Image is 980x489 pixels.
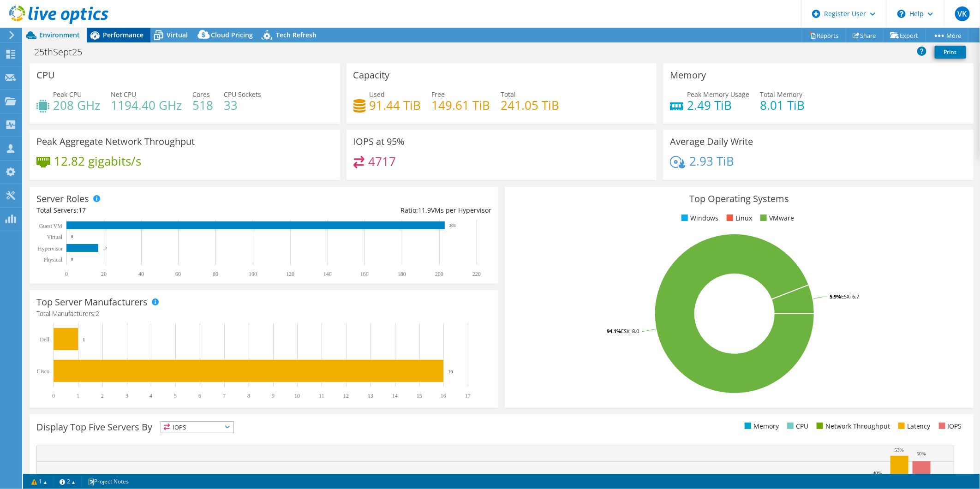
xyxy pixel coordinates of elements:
h3: Server Roles [36,194,89,204]
span: Cloud Pricing [211,30,253,39]
span: Peak Memory Usage [687,90,749,99]
text: Virtual [47,234,63,240]
span: IOPS [161,422,233,433]
li: Windows [679,213,718,223]
h3: Average Daily Write [670,137,753,147]
span: Performance [103,30,143,39]
text: 17 [465,393,471,399]
tspan: 5.9% [830,293,841,300]
text: 0 [65,271,68,277]
text: 16 [441,393,446,399]
h3: Top Operating Systems [512,194,967,204]
tspan: ESXi 6.7 [841,293,859,300]
h4: 2.49 TiB [687,100,749,110]
text: 13 [368,393,373,399]
h4: 2.93 TiB [689,156,734,166]
li: Network Throughput [814,421,890,431]
li: Memory [742,421,779,431]
span: Net CPU [111,90,136,99]
h4: 208 GHz [53,100,100,110]
h3: CPU [36,70,55,80]
span: Free [432,90,445,99]
h4: 518 [192,100,213,110]
text: 4 [149,393,152,399]
text: 16 [448,369,454,374]
text: 8 [247,393,250,399]
text: 2 [101,393,104,399]
text: 0 [52,393,55,399]
text: 1 [77,393,79,399]
h4: Total Manufacturers: [36,309,491,319]
span: 2 [96,309,99,318]
text: 10 [294,393,300,399]
text: 11 [319,393,324,399]
a: More [926,28,968,42]
tspan: ESXi 8.0 [621,328,639,334]
text: 200 [435,271,443,277]
h3: Capacity [353,70,390,80]
span: Total [501,90,516,99]
span: Tech Refresh [276,30,317,39]
h4: 1194.40 GHz [111,100,182,110]
text: 220 [472,271,481,277]
text: 5 [174,393,177,399]
a: Project Notes [81,476,135,487]
text: 120 [286,271,294,277]
text: 17 [103,246,108,250]
li: CPU [785,421,808,431]
span: Virtual [167,30,188,39]
text: 1 [83,337,85,342]
a: Export [883,28,926,42]
text: 100 [249,271,257,277]
text: 15 [417,393,422,399]
div: Total Servers: [36,205,264,215]
li: IOPS [937,421,962,431]
text: 6 [198,393,201,399]
text: 3 [125,393,128,399]
span: Environment [39,30,80,39]
h4: 241.05 TiB [501,100,560,110]
h4: 12.82 gigabits/s [54,156,141,166]
span: Used [370,90,385,99]
h4: 91.44 TiB [370,100,421,110]
text: 40% [873,470,882,476]
h4: 4717 [368,156,396,167]
li: VMware [758,213,794,223]
text: 80 [213,271,218,277]
h4: 33 [224,100,261,110]
div: Ratio: VMs per Hypervisor [264,205,491,215]
span: VK [955,6,970,21]
text: 20 [101,271,107,277]
text: Physical [43,256,62,263]
li: Linux [724,213,752,223]
text: Guest VM [39,223,62,229]
text: 140 [323,271,332,277]
h4: 149.61 TiB [432,100,490,110]
text: 60 [175,271,181,277]
h3: Top Server Manufacturers [36,297,148,307]
text: 9 [272,393,275,399]
h4: 8.01 TiB [760,100,805,110]
h1: 25thSept25 [30,47,96,57]
text: 12 [343,393,349,399]
span: Cores [192,90,210,99]
span: Total Memory [760,90,802,99]
li: Latency [896,421,931,431]
text: 180 [398,271,406,277]
h3: IOPS at 95% [353,137,405,147]
text: Dell [40,336,49,343]
span: 11.9 [418,206,431,215]
span: 17 [78,206,86,215]
text: 0 [71,234,73,239]
text: Cisco [37,368,49,375]
span: Peak CPU [53,90,82,99]
span: CPU Sockets [224,90,261,99]
text: 0 [71,257,73,262]
text: 7 [223,393,226,399]
a: 2 [53,476,82,487]
a: Print [935,46,966,59]
text: 50% [917,451,926,456]
a: 1 [25,476,54,487]
svg: \n [897,10,906,18]
text: 14 [392,393,398,399]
